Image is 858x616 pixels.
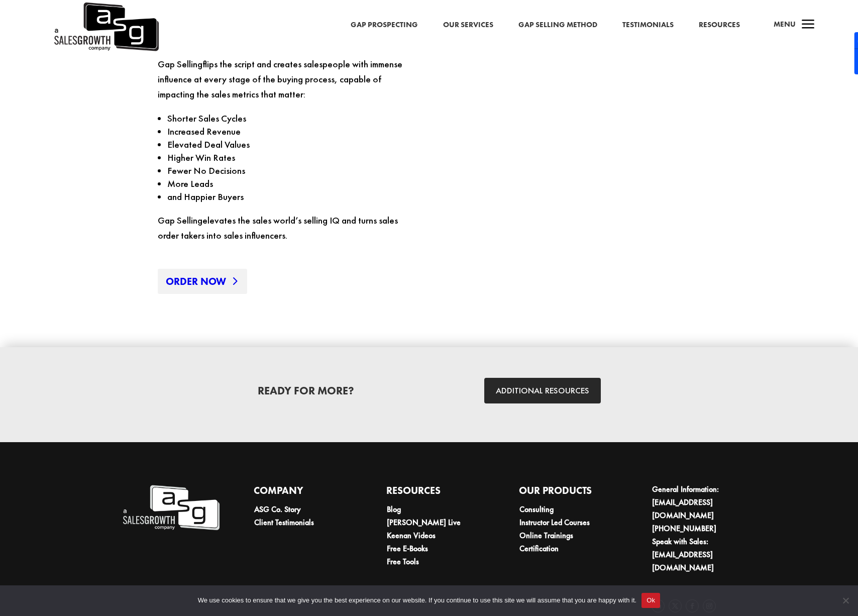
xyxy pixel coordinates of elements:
a: Our Services [443,19,493,32]
h2: READY FOR MORE? [188,385,424,401]
a: ADDITIONAL RESOURCES [484,378,601,403]
a: [PERSON_NAME] Live [387,517,461,528]
a: Gap Selling Method [518,19,597,32]
span: Higher Win Rates [167,151,235,164]
a: ASG Co. Story [254,504,301,515]
span: No [840,595,850,605]
a: Free Tools [387,556,419,567]
span: More Leads [167,177,213,190]
a: [EMAIL_ADDRESS][DOMAIN_NAME] [652,549,714,573]
h4: Our Products [519,483,617,503]
span: Elevated Deal Values [167,138,250,151]
p: elevates the sales world’s selling IQ and turns sales order takers into sales influencers. [158,213,414,244]
a: Keenan Videos [387,530,436,541]
a: [PHONE_NUMBER] [652,523,716,534]
span: Gap Selling [158,214,202,227]
a: Gap Prospecting [351,19,418,32]
li: Speak with Sales: [652,535,749,574]
img: A Sales Growth Company [122,483,220,533]
a: Free E-Books [387,543,428,554]
span: and Happier Buyers [167,190,244,203]
a: [EMAIL_ADDRESS][DOMAIN_NAME] [652,497,714,521]
a: Instructor Led Courses [519,517,590,528]
a: Client Testimonials [254,517,314,528]
a: Online Trainings [519,530,573,541]
a: Resources [699,19,740,32]
h4: Resources [386,483,484,503]
h4: Company [254,483,352,503]
button: Ok [641,593,660,608]
span: Shorter Sales Cycles [167,112,246,125]
a: Testimonials [622,19,674,32]
span: We use cookies to ensure that we give you the best experience on our website. If you continue to ... [198,595,636,605]
span: Menu [774,19,796,29]
span: Gap Selling [158,58,202,70]
p: flips the script and creates salespeople with immense influence at every stage of the buying proc... [158,57,414,112]
a: Consulting [519,504,554,515]
a: Order Now [158,269,247,294]
li: General Information: [652,483,749,522]
span: a [798,15,818,35]
span: Increased Revenue [167,125,241,138]
a: Certification [519,543,559,554]
span: Fewer No Decisions [167,164,245,177]
a: Blog [387,504,401,515]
